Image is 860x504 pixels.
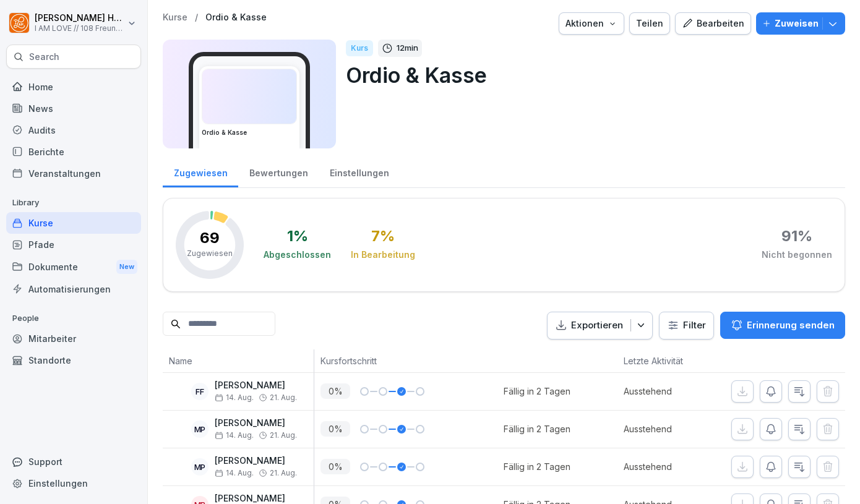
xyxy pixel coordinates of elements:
p: [PERSON_NAME] Hoppenkamps [35,13,125,23]
div: Filter [667,319,706,331]
span: 21. Aug. [270,393,297,402]
div: 1 % [287,229,308,244]
button: Bearbeiten [675,12,751,35]
a: Ordio & Kasse [205,12,267,23]
button: Filter [660,312,713,339]
a: DokumenteNew [6,255,141,278]
a: Mitarbeiter [6,328,141,349]
a: Bewertungen [238,156,319,187]
p: [PERSON_NAME] [215,456,297,466]
button: Zuweisen [756,12,845,35]
div: New [116,260,137,274]
div: Dokumente [6,255,141,278]
a: Audits [6,119,141,141]
div: Abgeschlossen [264,249,331,261]
a: Kurse [163,12,187,23]
p: 12 min [397,42,418,54]
p: Name [169,354,307,367]
a: Einstellungen [6,472,141,494]
p: [PERSON_NAME] [215,493,297,504]
p: [PERSON_NAME] [215,418,297,429]
p: Letzte Aktivität [624,354,706,367]
div: Teilen [636,17,663,30]
a: Einstellungen [319,156,400,187]
div: Nicht begonnen [762,249,832,261]
span: 21. Aug. [270,431,297,440]
p: I AM LOVE // 108 Freunde GmbH [35,24,125,33]
div: MP [191,458,209,476]
p: Ausstehend [624,385,712,398]
button: Erinnerung senden [720,312,845,339]
button: Aktionen [559,12,624,35]
span: 14. Aug. [215,431,254,440]
div: In Bearbeitung [351,249,415,261]
button: Teilen [629,12,670,35]
p: Exportieren [571,318,623,333]
p: 69 [200,231,220,246]
button: Exportieren [547,312,653,340]
a: Kurse [6,212,141,234]
div: Support [6,451,141,472]
a: News [6,98,141,119]
div: Aktionen [565,17,617,30]
div: Fällig in 2 Tagen [504,422,570,435]
a: Zugewiesen [163,156,238,187]
a: Standorte [6,349,141,371]
div: Fällig in 2 Tagen [504,460,570,473]
p: 0 % [320,459,350,474]
div: Bearbeiten [682,17,744,30]
p: Ausstehend [624,422,712,435]
p: Library [6,193,141,213]
div: FF [191,383,209,400]
p: 0 % [320,421,350,437]
p: Zuweisen [775,17,819,30]
p: Erinnerung senden [747,318,835,332]
h3: Ordio & Kasse [202,128,297,137]
span: 14. Aug. [215,393,254,402]
p: / [195,12,198,23]
div: 7 % [371,229,395,244]
span: 21. Aug. [270,469,297,477]
a: Berichte [6,141,141,163]
p: [PERSON_NAME] [215,380,297,391]
p: Zugewiesen [187,248,233,259]
div: MP [191,421,209,438]
p: Ausstehend [624,460,712,473]
div: Kurs [346,40,373,56]
p: Kursfortschritt [320,354,497,367]
p: Search [29,51,59,63]
a: Veranstaltungen [6,163,141,184]
p: 0 % [320,383,350,399]
a: Home [6,76,141,98]
div: Fällig in 2 Tagen [504,385,570,398]
p: People [6,309,141,328]
a: Pfade [6,234,141,255]
p: Ordio & Kasse [346,59,835,91]
div: 91 % [781,229,812,244]
span: 14. Aug. [215,469,254,477]
a: Automatisierungen [6,278,141,300]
